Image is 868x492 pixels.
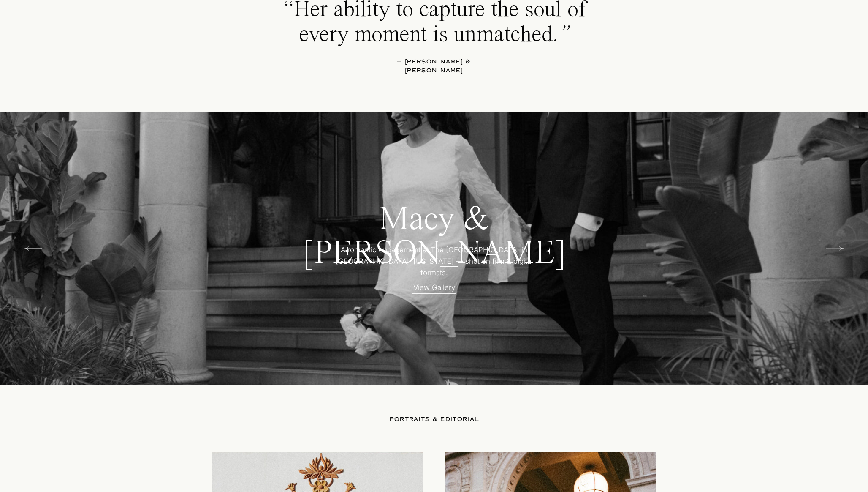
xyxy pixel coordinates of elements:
[558,24,570,46] i: ”
[356,415,513,422] h2: PORTRAITS & EDITORIAL
[259,203,609,236] h2: Macy & [PERSON_NAME]
[334,244,534,272] p: A romantic engagement at The [GEOGRAPHIC_DATA] in [GEOGRAPHIC_DATA], [US_STATE] — shot on film & ...
[370,57,498,77] p: — [PERSON_NAME] & [PERSON_NAME]
[397,282,471,291] a: View Gallery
